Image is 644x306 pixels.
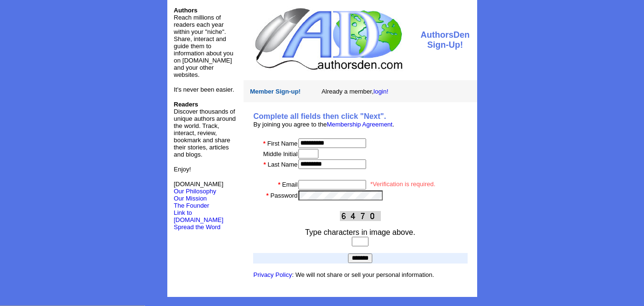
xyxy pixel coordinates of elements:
div: v 4.0.25 [27,15,47,23]
a: login! [374,88,388,95]
font: Member Sign-up! [250,88,301,95]
font: By joining you agree to the . [254,121,395,128]
a: Link to [DOMAIN_NAME] [174,209,224,223]
font: It's never been easier. [174,86,235,93]
img: tab_keywords_by_traffic_grey.svg [95,55,102,63]
div: Keywords by Traffic [105,56,161,63]
font: Email [282,181,298,188]
a: The Founder [174,202,209,209]
img: logo.jpg [253,7,404,71]
div: Domain Overview [36,56,85,63]
b: Complete all fields then click "Next". [254,112,386,120]
a: Our Mission [174,195,207,202]
font: Reach millions of readers each year within your "niche". Share, interact and guide them to inform... [174,14,234,78]
font: Spread the Word [174,223,221,231]
font: Type characters in image above. [305,228,415,236]
font: Discover thousands of unique authors around the world. Track, interact, review, bookmark and shar... [174,101,236,158]
font: [DOMAIN_NAME] [174,180,224,195]
font: : We will not share or sell your personal information. [254,271,434,278]
font: *Verification is required. [370,180,436,188]
img: logo_orange.svg [15,15,23,23]
font: Middle Initial [263,150,297,158]
a: Privacy Policy [254,271,292,278]
font: Enjoy! [174,166,191,173]
img: website_grey.svg [15,25,23,32]
font: Last Name [267,161,297,168]
img: This Is CAPTCHA Image [340,211,381,221]
a: Membership Agreement [327,121,392,128]
font: Already a member, [321,88,388,95]
img: tab_domain_overview_orange.svg [26,55,33,63]
a: Spread the Word [174,222,221,231]
b: Readers [174,101,198,108]
font: Authors [174,7,198,14]
font: First Name [267,140,298,147]
font: Password [270,192,297,199]
div: Domain: [DOMAIN_NAME] [25,25,105,32]
a: Our Philosophy [174,188,216,195]
font: AuthorsDen Sign-Up! [420,30,470,50]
